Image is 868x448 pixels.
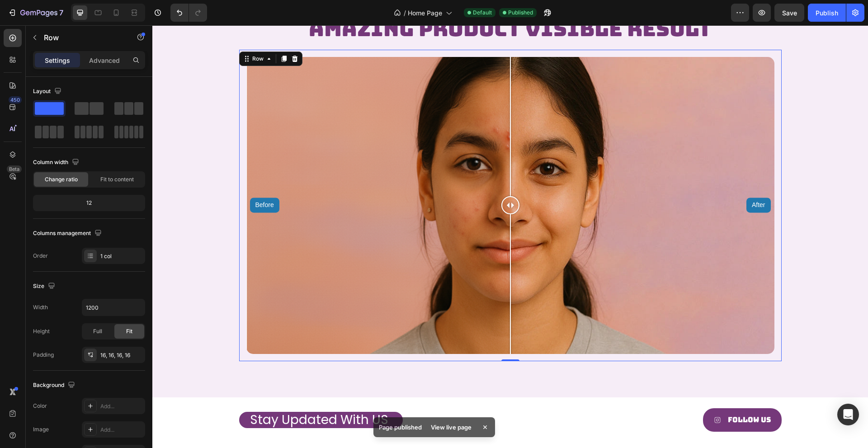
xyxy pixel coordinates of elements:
div: Open Intercom Messenger [837,404,859,425]
div: Background [33,379,77,391]
div: 450 [9,96,22,104]
p: Settings [45,56,70,65]
div: Layout [33,85,63,98]
a: Follow Us [551,383,629,407]
button: Publish [808,4,846,22]
div: Beta [7,165,22,173]
span: Default [473,9,492,17]
span: / [404,8,406,18]
input: Auto [82,299,145,316]
div: Padding [33,351,54,359]
div: View live page [425,421,477,434]
div: Width [33,303,48,311]
div: 12 [35,197,143,209]
button: Save [774,4,804,22]
button: 7 [4,4,67,22]
div: 16, 16, 16, 16 [100,351,143,359]
div: Publish [816,8,838,18]
div: Height [33,327,50,335]
span: Fit to content [100,175,134,184]
p: Advanced [89,56,120,65]
p: Row [44,32,121,43]
h2: Stay Updated With US [87,387,250,403]
div: Undo/Redo [170,4,207,22]
span: Save [782,9,797,17]
div: 1 col [100,252,143,260]
div: Column width [33,156,81,169]
div: Columns management [33,227,104,240]
span: Published [508,9,533,17]
div: Image [33,425,49,434]
div: Add... [100,426,143,434]
div: After [594,172,618,187]
iframe: Design area [152,25,868,448]
span: Fit [126,327,132,335]
span: Change ratio [45,175,78,184]
div: Color [33,402,47,410]
span: Full [93,327,102,335]
p: Page published [379,423,422,432]
div: Order [33,252,48,260]
div: Add... [100,402,143,410]
p: Follow Us [576,388,618,401]
span: Home Page [408,8,442,18]
div: Row [98,29,113,38]
div: Size [33,280,57,292]
p: 7 [59,7,63,18]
